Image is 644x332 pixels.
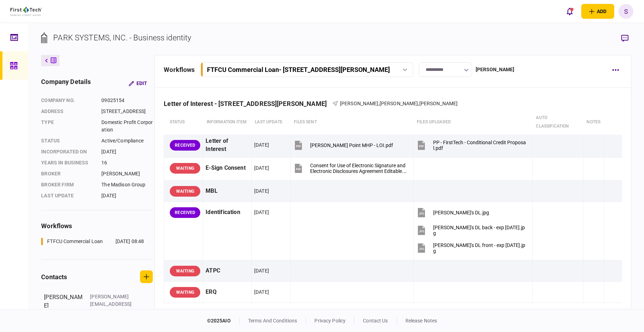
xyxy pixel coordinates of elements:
div: 09025154 [101,97,153,104]
th: Files uploaded [413,110,532,135]
span: [PERSON_NAME] [419,101,458,106]
div: Consent for Use of Electronic Signature and Electronic Disclosures Agreement Editable.pdf [310,163,407,174]
div: WAITING [170,163,200,174]
div: Nancy's DL front - exp 09-23-2033.jpg [433,242,526,254]
button: open adding identity options [581,4,614,19]
div: Broker [41,170,94,178]
span: [PERSON_NAME] [380,101,418,106]
button: Pearce Point MHP - LOI.pdf [293,137,393,153]
div: MBL [206,183,249,199]
div: Nancy's DL.jpg [433,210,489,215]
div: Letter of Interest - [STREET_ADDRESS][PERSON_NAME] [164,100,332,107]
div: E-Sign Consent [206,160,249,176]
div: [DATE] [254,288,269,296]
div: [DATE] [254,267,269,274]
div: FTFCU Commercial Loan - [STREET_ADDRESS][PERSON_NAME] [207,66,390,73]
div: [DATE] [254,164,269,171]
button: Nancy's DL back - exp 09-23-2033.jpg [416,222,526,238]
th: files sent [290,110,413,135]
a: contact us [363,318,388,323]
button: PP - FirstTech - Conditional Credit Proposal.pdf [416,137,526,153]
div: FTFCU Commercial Loan [47,238,103,245]
div: © 2025 AIO [207,317,240,325]
div: Domestic Profit Corporation [101,119,153,134]
div: company details [41,77,91,90]
a: privacy policy [314,318,346,323]
img: client company logo [10,7,42,16]
button: S [618,4,633,19]
a: release notes [405,318,437,323]
div: Pearce Point MHP - LOI.pdf [310,142,393,148]
div: [DATE] [254,187,269,195]
th: auto classification [532,110,583,135]
th: notes [583,110,604,135]
div: Nancy's DL back - exp 09-23-2033.jpg [433,225,526,236]
div: Active/Compliance [101,137,153,145]
div: RECEIVED [170,207,200,218]
div: address [41,108,94,115]
div: [STREET_ADDRESS] [101,108,153,115]
div: workflows [41,221,153,231]
a: FTFCU Commercial Loan[DATE] 08:48 [41,238,144,245]
div: [PERSON_NAME] [476,66,515,73]
div: PP - FirstTech - Conditional Credit Proposal.pdf [433,140,526,151]
div: ERQ [206,284,249,300]
div: incorporated on [41,148,94,156]
div: WAITING [170,186,200,197]
button: Consent for Use of Electronic Signature and Electronic Disclosures Agreement Editable.pdf [293,160,407,176]
th: last update [251,110,290,135]
span: , [418,101,419,106]
div: RECEIVED [170,140,200,151]
span: , [379,101,380,106]
div: The Madison Group [101,181,153,188]
div: [DATE] 08:48 [116,238,144,245]
button: Nancy's DL front - exp 09-23-2033.jpg [416,240,526,256]
div: WAITING [170,266,200,276]
div: [DATE] [254,141,269,148]
div: ATPC [206,263,249,279]
div: contacts [41,272,67,282]
div: [DATE] [254,209,269,216]
a: terms and conditions [248,318,297,323]
div: WAITING [170,287,200,298]
button: Nancy's DL.jpg [416,204,489,220]
th: Information item [203,110,252,135]
div: [DATE] [101,148,153,156]
div: 16 [101,159,153,167]
div: last update [41,192,94,199]
div: Type [41,119,94,134]
button: FTFCU Commercial Loan- [STREET_ADDRESS][PERSON_NAME] [201,62,413,77]
div: broker firm [41,181,94,188]
button: Edit [123,77,153,90]
div: [PERSON_NAME][EMAIL_ADDRESS][DOMAIN_NAME] [90,293,136,315]
span: [PERSON_NAME] [340,101,379,106]
div: Letter of Interest [206,137,249,153]
th: status [164,110,203,135]
button: open notifications list [562,4,577,19]
div: [PERSON_NAME] [101,170,153,178]
div: company no. [41,97,94,104]
div: PARK SYSTEMS, INC. - Business identity [53,32,191,44]
div: Identification [206,204,249,220]
div: status [41,137,94,145]
div: workflows [164,65,195,74]
div: [DATE] [101,192,153,199]
div: years in business [41,159,94,167]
